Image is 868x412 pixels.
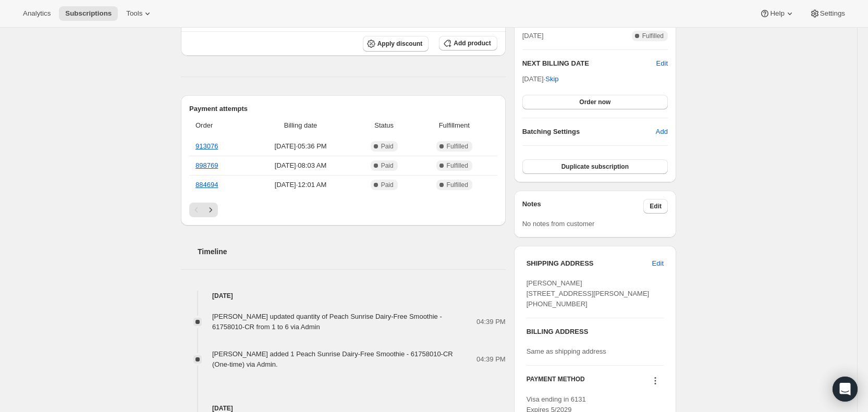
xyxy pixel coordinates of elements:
span: Edit [652,258,664,269]
button: Edit [643,199,668,214]
span: Apply discount [377,40,423,48]
a: 898769 [195,161,218,169]
button: Edit [646,255,670,272]
span: [DATE] · 12:01 AM [251,180,351,190]
button: Order now [522,95,668,109]
button: Tools [120,6,159,21]
a: 913076 [195,142,218,150]
button: Skip [539,71,565,88]
button: Settings [803,6,851,21]
h3: Notes [522,199,644,214]
span: Subscriptions [65,9,112,18]
button: Subscriptions [59,6,118,21]
button: Help [753,6,801,21]
span: Duplicate subscription [561,163,629,171]
span: Billing date [251,120,351,131]
span: Settings [820,9,845,18]
span: Fulfilled [447,142,468,151]
h6: Batching Settings [522,127,656,137]
span: 04:39 PM [476,317,506,327]
span: Add [656,127,668,137]
span: Analytics [23,9,51,18]
h3: BILLING ADDRESS [527,327,664,337]
span: Help [770,9,784,18]
span: [PERSON_NAME] updated quantity of Peach Sunrise Dairy-Free Smoothie - 61758010-CR from 1 to 6 via... [212,313,442,331]
span: 04:39 PM [476,354,506,365]
a: 884694 [195,181,218,189]
span: [DATE] [522,31,544,41]
span: Paid [381,181,394,189]
span: [DATE] · 05:36 PM [251,141,351,152]
span: Order now [579,98,610,106]
button: Add product [439,36,497,51]
span: [DATE] · [522,75,559,83]
span: Add product [454,39,491,47]
span: Fulfillment [418,120,491,131]
h3: SHIPPING ADDRESS [527,258,652,269]
button: Apply discount [363,36,429,52]
button: Duplicate subscription [522,159,668,174]
span: [DATE] · 08:03 AM [251,160,351,171]
h3: PAYMENT METHOD [527,375,585,389]
span: Paid [381,161,394,170]
span: No notes from customer [522,220,595,228]
h2: NEXT BILLING DATE [522,58,656,69]
span: Same as shipping address [527,347,606,355]
span: Paid [381,142,394,151]
span: Tools [126,9,142,18]
nav: Pagination [189,203,497,217]
span: Edit [650,202,662,210]
span: Status [357,120,411,131]
span: Fulfilled [447,181,468,189]
button: Edit [656,58,668,69]
h2: Payment attempts [189,104,497,114]
button: Add [650,123,674,140]
h4: [DATE] [181,291,506,301]
span: [PERSON_NAME] [STREET_ADDRESS][PERSON_NAME] [PHONE_NUMBER] [527,279,650,308]
span: Skip [545,74,558,84]
div: Open Intercom Messenger [833,377,858,402]
span: Fulfilled [447,161,468,170]
button: Analytics [17,6,57,21]
button: Next [203,203,218,217]
span: [PERSON_NAME] added 1 Peach Sunrise Dairy-Free Smoothie - 61758010-CR (One-time) via Admin. [212,350,453,368]
th: Order [189,114,248,137]
h2: Timeline [198,246,506,257]
span: Fulfilled [642,32,664,40]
